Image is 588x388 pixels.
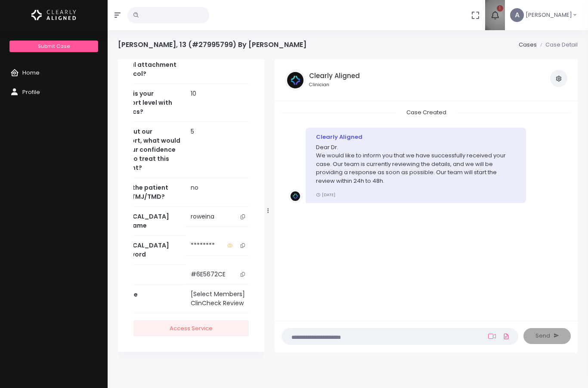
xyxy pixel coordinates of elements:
[109,84,186,122] th: What is your comfort level with elastics?
[316,133,516,141] div: Clearly Aligned
[309,72,360,80] h5: Clearly Aligned
[31,6,76,24] img: Logo Horizontal
[486,333,498,340] a: Add Loom Video
[133,320,249,336] a: Access Service
[22,88,40,96] span: Profile
[38,43,70,50] span: Submit Case
[497,5,503,12] span: 1
[109,207,186,236] th: [MEDICAL_DATA] Username
[22,69,40,77] span: Home
[510,8,524,22] span: A
[316,192,335,197] small: [DATE]
[537,41,578,49] li: Case Detail
[9,41,98,52] a: Submit Case
[186,207,254,227] td: roweina
[109,236,186,265] th: [MEDICAL_DATA] Password
[501,329,511,344] a: Add Files
[526,11,572,19] span: [PERSON_NAME]
[118,59,264,362] div: scrollable content
[109,285,186,313] th: Service
[396,106,457,119] span: Case Created
[109,178,186,207] th: Does the patient have TMJ/TMD?
[186,84,254,122] td: 10
[282,108,571,312] div: scrollable content
[118,41,306,49] h4: [PERSON_NAME], 13 (#27995799) By [PERSON_NAME]
[309,81,360,88] small: Clinician
[186,178,254,207] td: no
[186,122,254,178] td: 5
[109,265,186,285] th: Code
[316,143,516,185] p: Dear Dr. We would like to inform you that we have successfully received your case. Our team is cu...
[519,41,537,49] a: Cases
[109,122,186,178] th: Without our support, what would be your confidence level to treat this patient?
[186,265,254,285] td: #6E5672CE
[191,290,249,308] div: [Select Members] ClinCheck Review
